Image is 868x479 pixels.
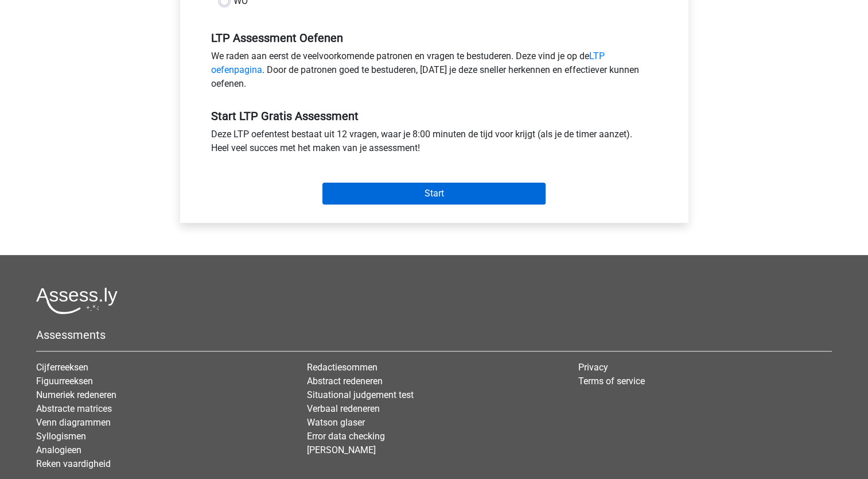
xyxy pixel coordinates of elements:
h5: LTP Assessment Oefenen [211,31,657,45]
h5: Assessments [36,328,832,342]
a: Numeriek redeneren [36,389,116,400]
a: Watson glaser [307,417,365,428]
a: Venn diagrammen [36,417,111,428]
a: Figuurreeksen [36,376,93,387]
div: We raden aan eerst de veelvoorkomende patronen en vragen te bestuderen. Deze vind je op de . Door... [203,49,666,95]
a: Cijferreeksen [36,362,88,373]
input: Start [322,183,546,204]
a: [PERSON_NAME] [307,445,376,455]
a: Analogieen [36,445,81,455]
a: Syllogismen [36,431,86,442]
a: Verbaal redeneren [307,403,380,414]
a: Error data checking [307,431,385,442]
h5: Start LTP Gratis Assessment [211,109,657,123]
a: Situational judgement test [307,389,414,400]
a: Abstracte matrices [36,403,112,414]
div: Deze LTP oefentest bestaat uit 12 vragen, waar je 8:00 minuten de tijd voor krijgt (als je de tim... [203,128,666,160]
img: Assessly logo [36,287,118,314]
a: Terms of service [578,376,645,387]
a: Reken vaardigheid [36,458,111,469]
a: Abstract redeneren [307,376,383,387]
a: Redactiesommen [307,362,377,373]
a: Privacy [578,362,608,373]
